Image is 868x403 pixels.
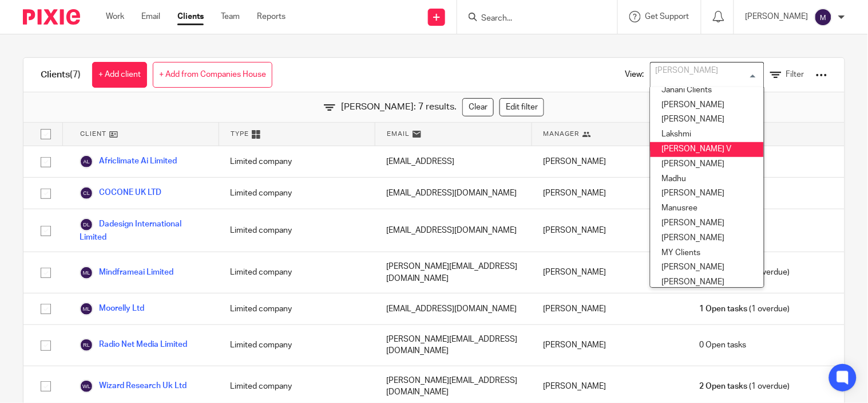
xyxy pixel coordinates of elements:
div: [PERSON_NAME][EMAIL_ADDRESS][DOMAIN_NAME] [375,252,532,293]
div: [PERSON_NAME] [532,294,688,324]
span: (1 overdue) [700,303,790,315]
span: (1 overdue) [700,381,790,392]
img: svg%3E [80,338,93,352]
img: svg%3E [80,218,93,232]
a: Team [221,11,240,22]
img: svg%3E [814,8,833,26]
span: Client [80,129,106,139]
a: Africlimate Ai Limited [80,155,177,169]
a: Radio Net Media Limited [80,338,187,352]
img: svg%3E [80,379,93,393]
img: svg%3E [80,186,93,200]
li: [PERSON_NAME] [651,275,764,290]
li: [PERSON_NAME] V [651,142,764,157]
li: [PERSON_NAME] [651,216,764,231]
a: Edit filter [500,98,544,116]
a: Reports [257,11,286,22]
div: Limited company [219,325,375,366]
a: COCONE UK LTD [80,186,161,200]
div: [PERSON_NAME] [532,252,688,293]
div: Search for option [650,62,764,88]
li: [PERSON_NAME] [651,98,764,113]
li: Madhu [651,172,764,187]
span: 2 Open tasks [700,381,748,392]
li: MY Clients [651,246,764,261]
a: Dadesign International Limited [80,218,207,243]
div: Limited company [219,294,375,324]
a: Clear [462,98,494,116]
div: View: [608,58,827,92]
li: Janani Clients [651,83,764,98]
p: [PERSON_NAME] [746,11,808,22]
div: [EMAIL_ADDRESS][DOMAIN_NAME] [375,209,532,252]
a: Clients [177,11,204,22]
img: svg%3E [80,266,93,280]
li: [PERSON_NAME] [651,186,764,201]
li: Manusree [651,201,764,216]
img: svg%3E [80,302,93,316]
div: [PERSON_NAME] [532,178,688,209]
div: Limited company [219,178,375,209]
li: [PERSON_NAME] [651,260,764,275]
li: [PERSON_NAME] [651,112,764,127]
li: [PERSON_NAME] [651,231,764,246]
input: Search [480,14,583,24]
span: Type [231,129,249,139]
span: Get Support [645,13,689,21]
a: Work [106,11,124,22]
span: (7) [70,70,81,79]
div: [EMAIL_ADDRESS][DOMAIN_NAME] [375,294,532,324]
span: Email [387,129,410,139]
li: Lakshmi [651,127,764,142]
input: Search for option [652,65,758,85]
div: [PERSON_NAME][EMAIL_ADDRESS][DOMAIN_NAME] [375,325,532,366]
span: 0 Open tasks [700,339,747,351]
div: [EMAIL_ADDRESS] [375,146,532,177]
input: Select all [35,123,57,145]
div: [PERSON_NAME] [532,146,688,177]
div: Limited company [219,209,375,252]
span: Manager [544,129,580,139]
a: Wizard Research Uk Ltd [80,379,187,393]
div: [PERSON_NAME] [532,209,688,252]
a: + Add from Companies House [153,62,272,88]
a: Mindframeai Limited [80,266,173,280]
span: Filter [786,71,804,79]
li: [PERSON_NAME] [651,157,764,172]
a: Moorelly Ltd [80,302,144,316]
span: 1 Open tasks [700,303,748,315]
div: Limited company [219,252,375,293]
a: Email [141,11,160,22]
img: svg%3E [80,155,93,169]
img: Pixie [23,9,80,25]
div: [PERSON_NAME] [532,325,688,366]
h1: Clients [41,69,81,81]
div: [EMAIL_ADDRESS][DOMAIN_NAME] [375,178,532,209]
div: Limited company [219,146,375,177]
a: + Add client [92,62,147,88]
span: [PERSON_NAME]: 7 results. [341,100,457,114]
